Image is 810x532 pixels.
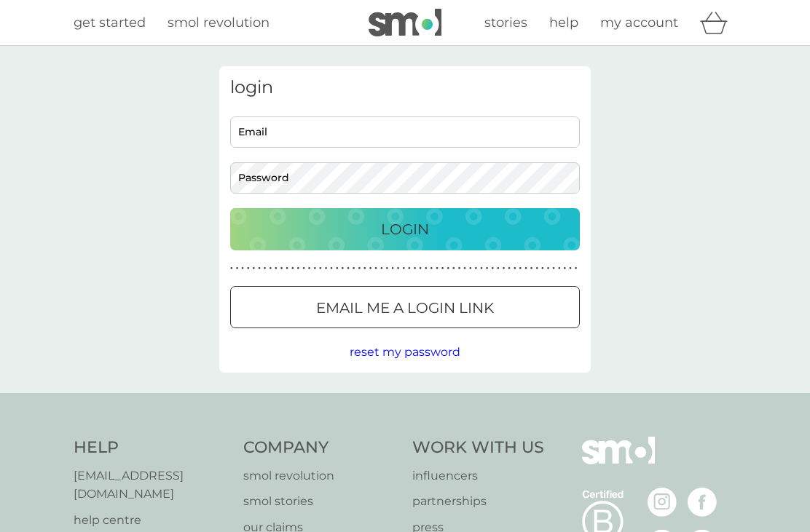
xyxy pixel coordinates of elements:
[484,12,527,33] a: stories
[243,467,398,485] a: smol revolution
[419,265,422,272] p: ●
[503,265,506,272] p: ●
[549,15,578,31] span: help
[447,265,449,272] p: ●
[412,492,544,511] a: partnerships
[336,265,339,272] p: ●
[441,265,444,272] p: ●
[391,265,394,272] p: ●
[230,265,233,272] p: ●
[230,208,580,250] button: Login
[313,265,316,272] p: ●
[330,265,333,272] p: ●
[358,265,361,272] p: ●
[535,265,538,272] p: ●
[308,265,311,272] p: ●
[458,265,461,272] p: ●
[519,265,522,272] p: ●
[353,265,355,272] p: ●
[552,265,555,272] p: ●
[558,265,561,272] p: ●
[600,12,678,33] a: my account
[302,265,305,272] p: ●
[319,265,322,272] p: ●
[363,265,366,272] p: ●
[541,265,544,272] p: ●
[414,265,417,272] p: ●
[230,77,580,98] h3: login
[286,265,288,272] p: ●
[74,511,229,530] a: help centre
[575,265,578,272] p: ●
[412,437,544,459] h4: Work With Us
[350,345,460,359] span: reset my password
[412,467,544,485] a: influencers
[230,286,580,328] button: Email me a login link
[342,265,345,272] p: ●
[264,265,267,272] p: ●
[564,265,567,272] p: ●
[408,265,411,272] p: ●
[475,265,478,272] p: ●
[402,265,405,272] p: ●
[486,265,489,272] p: ●
[386,265,389,272] p: ●
[369,265,372,272] p: ●
[547,265,550,272] p: ●
[347,265,350,272] p: ●
[269,265,272,272] p: ●
[491,265,494,272] p: ●
[469,265,472,272] p: ●
[530,265,533,272] p: ●
[168,12,270,33] a: smol revolution
[508,265,511,272] p: ●
[463,265,466,272] p: ●
[236,265,239,272] p: ●
[74,12,146,33] a: get started
[514,265,516,272] p: ●
[452,265,455,272] p: ●
[168,15,270,31] span: smol revolution
[524,265,527,272] p: ●
[369,9,441,36] img: smol
[258,265,261,272] p: ●
[436,265,439,272] p: ●
[700,8,736,37] div: basket
[74,15,146,31] span: get started
[381,218,429,241] p: Login
[297,265,300,272] p: ●
[425,265,428,272] p: ●
[253,265,256,272] p: ●
[497,265,500,272] p: ●
[484,15,527,31] span: stories
[397,265,400,272] p: ●
[374,265,377,272] p: ●
[600,15,678,31] span: my account
[241,265,244,272] p: ●
[380,265,383,272] p: ●
[480,265,483,272] p: ●
[74,467,229,504] a: [EMAIL_ADDRESS][DOMAIN_NAME]
[582,437,655,486] img: smol
[569,265,572,272] p: ●
[280,265,283,272] p: ●
[316,296,494,319] p: Email me a login link
[325,265,328,272] p: ●
[243,437,398,459] h4: Company
[74,437,229,459] h4: Help
[350,343,460,362] button: reset my password
[243,492,398,511] a: smol stories
[291,265,294,272] p: ●
[688,488,717,517] img: visit the smol Facebook page
[430,265,433,272] p: ●
[275,265,278,272] p: ●
[247,265,250,272] p: ●
[648,488,677,517] img: visit the smol Instagram page
[549,12,578,33] a: help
